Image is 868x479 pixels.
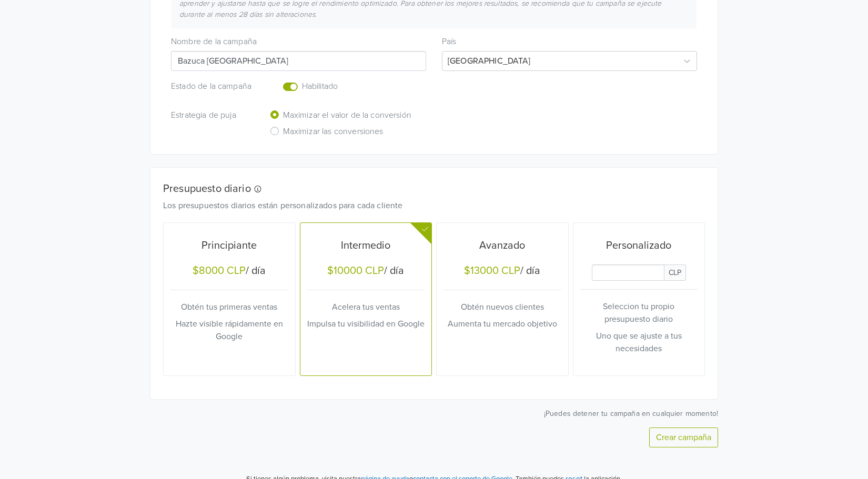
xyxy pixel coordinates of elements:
[171,37,426,47] h6: Nombre de la campaña
[170,264,288,279] h5: / día
[443,318,561,330] p: Aumenta tu mercado objetivo
[171,51,426,71] input: Campaign name
[442,37,697,47] h6: País
[437,223,568,375] button: Avanzado$13000 CLP/ díaObtén nuevos clientesAumenta tu mercado objetivo
[580,239,698,252] h5: Personalizado
[443,264,561,279] h5: / día
[155,199,697,212] div: Los presupuestos diarios están personalizados para cada cliente
[170,318,288,343] p: Hazte visible rápidamente en Google
[171,110,254,120] h6: Estrategia de puja
[150,408,718,419] p: ¡Puedes detener tu campaña en cualquier momento!
[307,301,425,313] p: Acelera tus ventas
[283,110,411,120] h6: Maximizar el valor de la conversión
[327,264,384,277] div: $10000 CLP
[171,81,254,91] h6: Estado de la campaña
[283,127,383,137] h6: Maximizar las conversiones
[443,239,561,252] h5: Avanzado
[592,264,664,281] input: Daily Custom Budget
[580,300,698,325] p: Seleccion tu propio presupuesto diario
[664,264,686,281] span: CLP
[170,301,288,313] p: Obtén tus primeras ventas
[170,239,288,252] h5: Principiante
[307,318,425,330] p: Impulsa tu visibilidad en Google
[307,239,425,252] h5: Intermedio
[649,427,718,447] button: Crear campaña
[302,81,392,91] h6: Habilitado
[573,223,705,375] button: PersonalizadoDaily Custom BudgetCLPSeleccion tu propio presupuesto diarioUno que se ajuste a tus ...
[443,301,561,313] p: Obtén nuevos clientes
[464,264,520,277] div: $13000 CLP
[163,182,689,195] h5: Presupuesto diario
[580,330,698,355] p: Uno que se ajuste a tus necesidades
[193,264,246,277] div: $8000 CLP
[300,223,432,375] button: Intermedio$10000 CLP/ díaAcelera tus ventasImpulsa tu visibilidad en Google
[307,264,425,279] h5: / día
[164,223,295,375] button: Principiante$8000 CLP/ díaObtén tus primeras ventasHazte visible rápidamente en Google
